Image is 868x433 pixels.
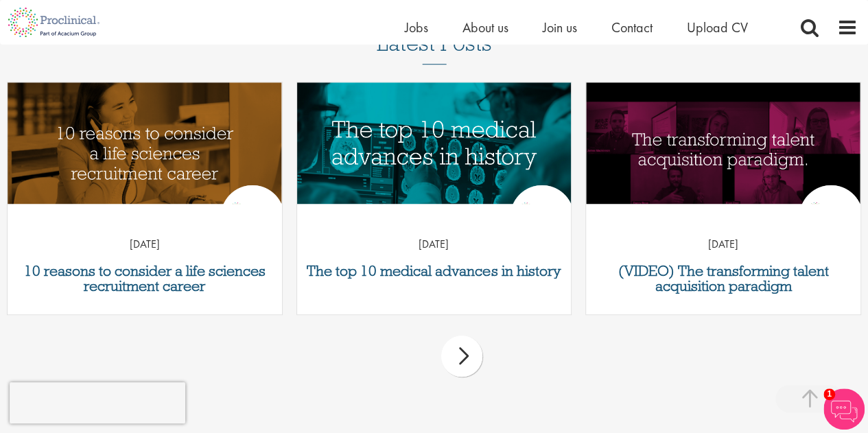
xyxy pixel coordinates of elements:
a: Join us [543,19,577,36]
p: [DATE] [586,237,860,253]
a: Link to a post [8,82,282,204]
a: Upload CV [687,19,748,36]
a: Link to a post [297,82,572,204]
img: Chatbot [823,388,865,430]
h3: Latest Posts [377,32,492,65]
a: Jobs [405,19,428,36]
iframe: reCAPTCHA [10,382,185,423]
a: About us [462,19,508,36]
img: Top 10 medical advances in history [297,82,572,225]
a: The top 10 medical advances in history [304,264,565,279]
img: Proclinical host LEAP TA Life Sciences panel discussion about the transforming talent acquisition... [586,82,860,225]
a: Contact [611,19,653,36]
div: next [441,336,482,377]
a: 10 reasons to consider a life sciences recruitment career [14,264,275,294]
p: [DATE] [297,237,572,253]
a: (VIDEO) The transforming talent acquisition paradigm [593,264,854,294]
span: 1 [823,388,835,400]
a: Link to a post [586,82,860,204]
p: [DATE] [8,237,282,253]
img: 10 reasons to consider a life sciences recruitment career | Recruitment consultant on the phone [8,82,282,225]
